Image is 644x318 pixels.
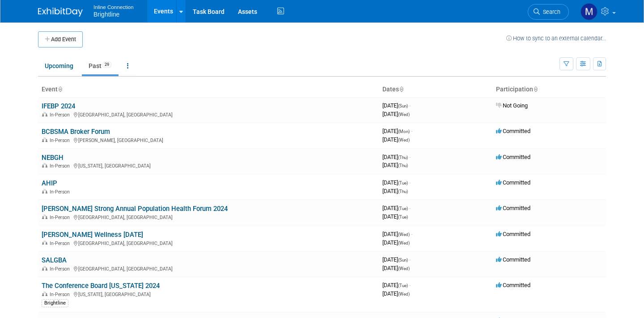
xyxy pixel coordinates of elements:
[409,179,411,186] span: -
[409,256,411,263] span: -
[398,206,408,211] span: (Tue)
[42,112,47,116] img: In-Person Event
[496,231,530,237] span: Committed
[42,163,47,168] img: In-Person Event
[50,292,72,297] span: In-Person
[528,4,569,20] a: Search
[42,256,67,264] a: SALGBA
[398,138,410,142] span: (Wed)
[409,154,411,160] span: -
[38,8,83,17] img: ExhibitDay
[93,2,134,11] span: Inline Connection
[42,162,375,169] div: [US_STATE], [GEOGRAPHIC_DATA]
[42,154,64,162] a: NEBGH
[42,266,47,271] img: In-Person Event
[398,215,408,219] span: (Tue)
[50,163,72,169] span: In-Person
[382,179,411,186] span: [DATE]
[50,189,72,195] span: In-Person
[382,213,408,220] span: [DATE]
[42,215,47,219] img: In-Person Event
[42,231,143,239] a: [PERSON_NAME] Wellness [DATE]
[398,163,408,168] span: (Thu)
[496,154,530,160] span: Committed
[42,128,110,136] a: BCBSMA Broker Forum
[38,31,83,47] button: Add Event
[496,282,530,288] span: Committed
[42,290,375,297] div: [US_STATE], [GEOGRAPHIC_DATA]
[411,231,412,237] span: -
[398,180,408,185] span: (Tue)
[382,256,411,263] span: [DATE]
[382,265,410,271] span: [DATE]
[379,82,492,97] th: Dates
[42,213,375,220] div: [GEOGRAPHIC_DATA], [GEOGRAPHIC_DATA]
[580,3,597,20] img: Mallissa Watts
[409,205,411,211] span: -
[102,61,112,68] span: 29
[409,102,411,109] span: -
[42,265,375,272] div: [GEOGRAPHIC_DATA], [GEOGRAPHIC_DATA]
[82,57,119,74] a: Past29
[50,241,72,246] span: In-Person
[492,82,606,97] th: Participation
[506,35,606,42] a: How to sync to an external calendar...
[496,179,530,186] span: Committed
[398,155,408,160] span: (Thu)
[398,103,408,108] span: (Sun)
[496,128,530,134] span: Committed
[42,241,47,245] img: In-Person Event
[496,256,530,263] span: Committed
[382,162,408,168] span: [DATE]
[382,282,411,288] span: [DATE]
[42,136,375,143] div: [PERSON_NAME], [GEOGRAPHIC_DATA]
[398,112,410,117] span: (Wed)
[398,258,408,262] span: (Sun)
[42,102,75,110] a: IFEBP 2024
[382,111,410,117] span: [DATE]
[398,283,408,288] span: (Tue)
[496,205,530,211] span: Committed
[382,205,411,211] span: [DATE]
[540,9,560,15] span: Search
[398,292,410,297] span: (Wed)
[38,57,80,74] a: Upcoming
[93,11,119,18] span: Brightline
[50,266,72,272] span: In-Person
[398,241,410,245] span: (Wed)
[382,128,412,134] span: [DATE]
[50,215,72,220] span: In-Person
[382,154,411,160] span: [DATE]
[58,86,62,93] a: Sort by Event Name
[382,102,411,109] span: [DATE]
[42,189,47,193] img: In-Person Event
[42,138,47,142] img: In-Person Event
[382,188,408,194] span: [DATE]
[382,290,410,297] span: [DATE]
[533,86,538,93] a: Sort by Participation Type
[382,136,410,143] span: [DATE]
[398,232,410,237] span: (Wed)
[382,231,412,237] span: [DATE]
[50,138,72,143] span: In-Person
[42,111,375,118] div: [GEOGRAPHIC_DATA], [GEOGRAPHIC_DATA]
[42,239,375,246] div: [GEOGRAPHIC_DATA], [GEOGRAPHIC_DATA]
[411,128,412,134] span: -
[398,266,410,271] span: (Wed)
[42,205,228,213] a: [PERSON_NAME] Strong Annual Population Health Forum 2024
[38,82,379,97] th: Event
[42,292,47,296] img: In-Person Event
[42,299,68,307] div: Brightline
[398,189,408,194] span: (Thu)
[50,112,72,118] span: In-Person
[42,282,160,290] a: The Conference Board [US_STATE] 2024
[398,129,410,134] span: (Mon)
[42,179,57,187] a: AHIP
[399,86,403,93] a: Sort by Start Date
[382,239,410,246] span: [DATE]
[496,102,528,109] span: Not Going
[409,282,411,288] span: -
